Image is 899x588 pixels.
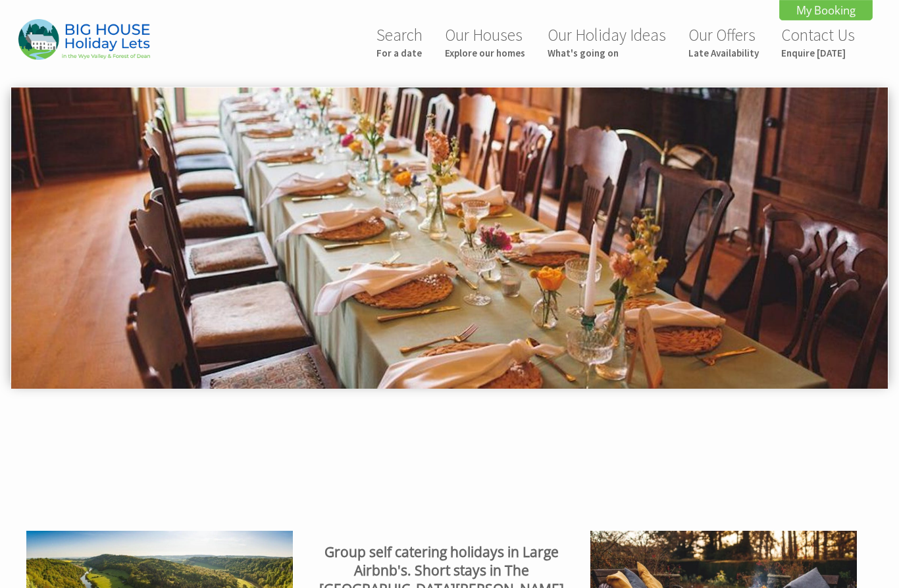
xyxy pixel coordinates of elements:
a: Contact UsEnquire [DATE] [781,24,855,59]
a: SearchFor a date [376,24,423,59]
small: Explore our homes [445,47,525,59]
a: Our HousesExplore our homes [445,24,525,59]
a: Our OffersLate Availability [688,24,759,59]
small: What's going on [548,47,666,59]
small: Late Availability [688,47,759,59]
small: Enquire [DATE] [781,47,855,59]
iframe: Customer reviews powered by Trustpilot [8,421,891,520]
img: Big House Holiday Lets [18,19,150,59]
small: For a date [376,47,423,59]
a: Our Holiday IdeasWhat's going on [548,24,666,59]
